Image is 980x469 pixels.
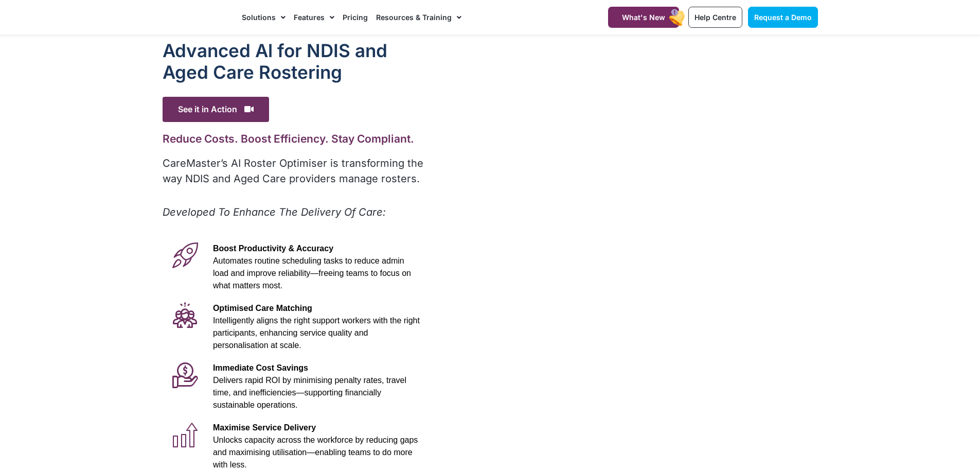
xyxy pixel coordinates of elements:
[748,7,818,28] a: Request a Demo
[163,10,232,25] img: CareMaster Logo
[213,436,418,469] span: Unlocks capacity across the workforce by reducing gaps and maximising utilisation—enabling teams ...
[608,7,679,28] a: What's New
[163,155,425,186] p: CareMaster’s AI Roster Optimiser is transforming the way NDIS and Aged Care providers manage rost...
[688,7,742,28] a: Help Centre
[213,304,312,312] span: Optimised Care Matching
[754,13,812,22] span: Request a Demo
[213,256,411,290] span: Automates routine scheduling tasks to reduce admin load and improve reliability—freeing teams to ...
[694,13,736,22] span: Help Centre
[163,40,425,83] h1: Advanced Al for NDIS and Aged Care Rostering
[163,97,269,122] span: See it in Action
[163,206,386,218] em: Developed To Enhance The Delivery Of Care:
[213,376,406,409] span: Delivers rapid ROI by minimising penalty rates, travel time, and inefficiencies—supporting financ...
[213,423,316,432] span: Maximise Service Delivery
[213,316,420,350] span: Intelligently aligns the right support workers with the right participants, enhancing service qua...
[213,363,308,372] span: Immediate Cost Savings
[622,13,665,22] span: What's New
[163,132,425,145] h2: Reduce Costs. Boost Efficiency. Stay Compliant.
[213,244,333,253] span: Boost Productivity & Accuracy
